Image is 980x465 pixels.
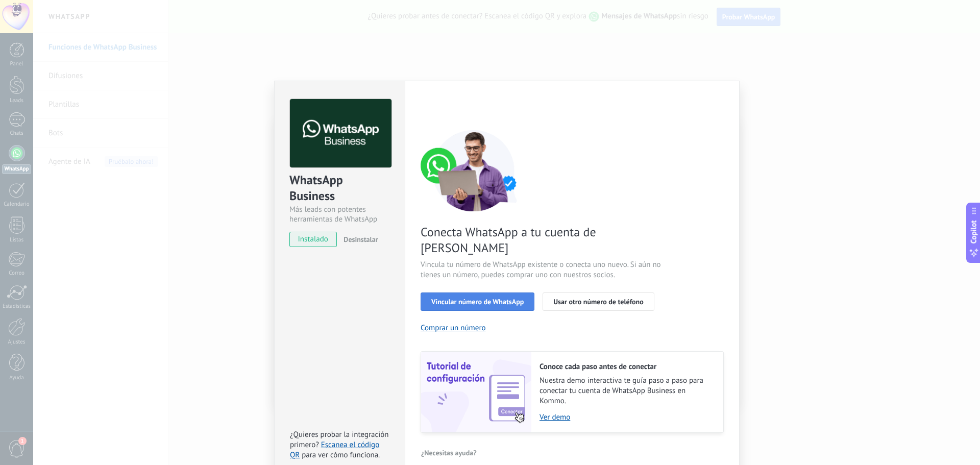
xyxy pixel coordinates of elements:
button: Vincular número de WhatsApp [421,292,534,311]
span: ¿Quieres probar la integración primero? [290,430,389,450]
a: Escanea el código QR [290,440,379,460]
span: para ver cómo funciona. [302,450,380,460]
button: ¿Necesitas ayuda? [421,445,477,460]
span: ¿Necesitas ayuda? [421,449,477,456]
span: instalado [290,232,336,247]
a: Ver demo [540,412,713,422]
button: Desinstalar [339,232,378,247]
div: Más leads con potentes herramientas de WhatsApp [289,205,390,224]
div: WhatsApp Business [289,172,390,205]
span: Vincular número de WhatsApp [431,298,524,305]
span: Copilot [969,220,979,243]
button: Comprar un número [421,323,486,333]
h2: Conoce cada paso antes de conectar [540,362,713,372]
span: Conecta WhatsApp a tu cuenta de [PERSON_NAME] [421,224,664,256]
img: connect number [421,130,528,211]
img: logo_main.png [290,99,391,168]
span: Vincula tu número de WhatsApp existente o conecta uno nuevo. Si aún no tienes un número, puedes c... [421,260,664,280]
span: Nuestra demo interactiva te guía paso a paso para conectar tu cuenta de WhatsApp Business en Kommo. [540,376,713,406]
span: Desinstalar [344,235,378,244]
button: Usar otro número de teléfono [543,292,654,311]
span: Usar otro número de teléfono [553,298,643,305]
